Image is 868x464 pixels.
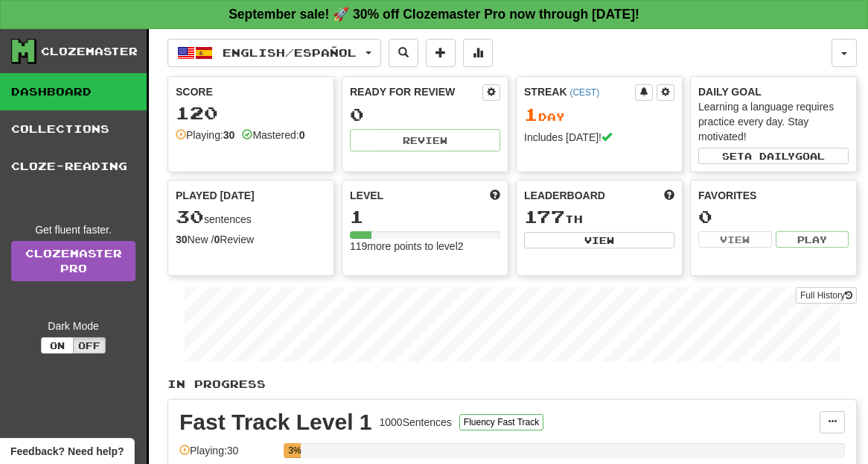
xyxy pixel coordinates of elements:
[698,84,849,99] div: Daily Goal
[11,222,135,237] div: Get fluent faster.
[41,44,138,59] div: Clozemaster
[524,130,674,145] div: Includes [DATE]!
[176,232,326,247] div: New / Review
[41,337,74,354] button: On
[524,207,674,227] div: th
[10,444,124,459] span: Open feedback widget
[698,148,849,164] button: Seta dailygoal
[176,188,255,203] span: Played [DATE]
[11,319,135,333] div: Dark Mode
[796,287,857,304] button: Full History
[223,46,357,59] span: English / Español
[350,84,482,99] div: Ready for Review
[350,105,500,124] div: 0
[350,239,500,254] div: 119 more points to level 2
[167,377,857,392] p: In Progress
[524,188,605,203] span: Leaderboard
[176,104,326,122] div: 120
[524,104,538,125] span: 1
[524,105,674,125] div: Day
[299,129,305,141] strong: 0
[463,39,493,67] button: More stats
[389,39,418,67] button: Search sentences
[524,84,635,99] div: Streak
[380,415,452,430] div: 1000 Sentences
[524,232,674,248] button: View
[176,84,326,99] div: Score
[664,188,674,203] span: This week in points, UTC
[176,128,234,142] div: Playing:
[214,233,220,245] strong: 0
[698,231,772,248] button: View
[167,39,381,67] button: English/Español
[176,207,326,227] div: sentences
[426,39,456,67] button: Add sentence to collection
[11,241,135,281] a: ClozemasterPro
[288,443,300,458] div: 3%
[229,7,639,22] strong: September sale! 🚀 30% off Clozemaster Pro now through [DATE]!
[569,87,599,98] a: (CEST)
[350,207,500,226] div: 1
[698,188,849,203] div: Favorites
[744,151,795,161] span: a daily
[179,411,372,433] div: Fast Track Level 1
[242,128,304,142] div: Mastered:
[176,206,204,227] span: 30
[176,233,188,245] strong: 30
[350,129,500,151] button: Review
[459,414,543,430] button: Fluency Fast Track
[524,206,565,227] span: 177
[490,188,500,203] span: Score more points to level up
[776,231,849,248] button: Play
[698,207,849,226] div: 0
[223,129,235,141] strong: 30
[73,337,106,354] button: Off
[350,188,383,203] span: Level
[698,99,849,144] div: Learning a language requires practice every day. Stay motivated!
